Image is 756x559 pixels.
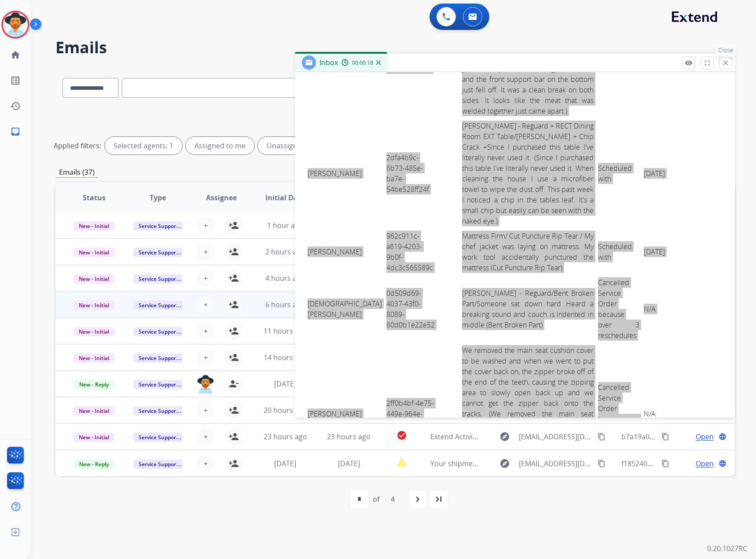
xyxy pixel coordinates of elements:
td: [DATE] [642,118,693,228]
span: b7a19a0d-4e51-4fdf-8764-be4d016f2187 [621,432,754,441]
mat-icon: language [719,460,727,467]
span: Open [696,458,714,469]
span: New - Initial [73,248,114,257]
span: Type [150,192,166,203]
span: Service Support [133,380,183,389]
span: Service Support [133,353,183,363]
span: Service Support [133,327,183,336]
span: Inbox [319,58,338,67]
span: New - Initial [73,353,114,363]
button: + [197,269,214,287]
mat-icon: person_add [228,431,239,442]
button: Close [719,56,732,70]
span: [DATE] [274,459,296,468]
h2: Emails [55,39,735,56]
span: New - Initial [73,221,114,231]
td: 0d509d69-4037-43f0-8089-80d0b1e22e52 [384,275,437,343]
mat-icon: inbox [10,126,21,137]
mat-icon: content_copy [598,460,606,467]
button: + [197,217,214,234]
td: Cancelled Service Order because over 3 reschedules [596,275,642,343]
td: N/A [642,343,693,485]
span: Extend Activity Notification [430,432,519,441]
span: Service Support [133,274,183,283]
button: + [197,296,214,313]
span: [DATE] [338,459,360,468]
mat-icon: home [10,50,21,60]
a: [PERSON_NAME] - Reguard/Bent Broken Part/Someone sat down hard Heard a breaking sound and couch i... [462,288,594,330]
span: Open [696,431,714,442]
span: + [204,246,208,257]
button: + [197,243,214,261]
span: 6 hours ago [265,300,305,309]
mat-icon: history [10,101,21,111]
div: Assigned to me [186,137,254,154]
div: Selected agents: 1 [105,137,182,154]
td: 962c911c-a819-4203-9b0f-4dc3c565589c [384,228,437,275]
mat-icon: last_page [433,494,444,504]
span: [EMAIL_ADDRESS][DOMAIN_NAME] [519,431,593,442]
mat-icon: fullscreen [703,59,711,67]
div: 4 [384,490,402,508]
mat-icon: person_add [228,299,239,310]
td: Cancelled Service Order because per customer request [596,343,642,485]
span: 14 hours ago [264,353,307,362]
span: Your shipment is arriving soon! [430,459,534,468]
span: Service Support [133,433,183,442]
span: 23 hours ago [327,432,371,441]
mat-icon: person_add [228,405,239,416]
span: 2 hours ago [265,247,305,257]
mat-icon: person_add [228,352,239,363]
span: 00:00:18 [352,59,373,66]
td: [DEMOGRAPHIC_DATA][PERSON_NAME] [305,275,384,343]
span: New - Initial [73,406,114,416]
td: 2dfa4b9c-6b73-485e-ba7e-54be528ff24f [384,118,437,228]
span: + [204,458,208,469]
span: [EMAIL_ADDRESS][DOMAIN_NAME] [519,458,593,469]
span: New - Reply [74,380,114,389]
span: + [204,299,208,310]
button: + [197,455,214,472]
img: avatar [3,12,28,37]
img: agent-avatar [197,375,214,394]
span: 11 hours ago [264,326,307,336]
span: New - Reply [74,460,114,469]
button: + [197,349,214,366]
td: Scheduled with [596,118,642,228]
span: Service Support [133,406,183,416]
mat-icon: explore [499,431,510,442]
div: Unassigned [258,137,315,154]
span: f1852403-05a3-4b40-85bb-a542d50f1356 [621,459,755,468]
mat-icon: person_add [228,273,239,283]
p: Emails (37) [55,167,98,178]
span: Service Support [133,221,183,231]
a: We removed the main seat cushion cover to be washed and when we went to put the cover back on, th... [462,346,594,482]
span: New - Initial [73,274,114,283]
td: 2ff0b4bf-4e75-449e-964e-b26b1aae984d [384,343,437,485]
button: + [197,322,214,340]
span: + [204,326,208,336]
span: New - Initial [73,433,114,442]
mat-icon: explore [499,458,510,469]
span: + [204,352,208,363]
span: 23 hours ago [264,432,307,441]
a: [PERSON_NAME] - Reguard + RECT Dining Room EXT Table/[PERSON_NAME] + Chip Crack +Since I purchase... [462,121,594,226]
span: + [204,273,208,283]
p: Applied filters: [54,140,101,151]
span: 20 hours ago [264,405,307,415]
mat-icon: person_add [228,458,239,469]
mat-icon: person_add [228,246,239,257]
span: + [204,405,208,416]
span: + [204,220,208,231]
span: Service Support [133,460,183,469]
mat-icon: person_add [228,326,239,336]
p: 0.20.1027RC [707,543,747,554]
span: Initial Date [265,192,305,203]
td: [PERSON_NAME] [305,228,384,275]
span: + [204,431,208,442]
td: N/A [642,275,693,343]
mat-icon: content_copy [661,460,669,467]
mat-icon: person_add [228,220,239,231]
mat-icon: content_copy [661,433,669,441]
a: Mattress Firm/ Cut Puncture Rip Tear / My chef jacket was laying on mattress. My work tool accide... [462,231,594,272]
